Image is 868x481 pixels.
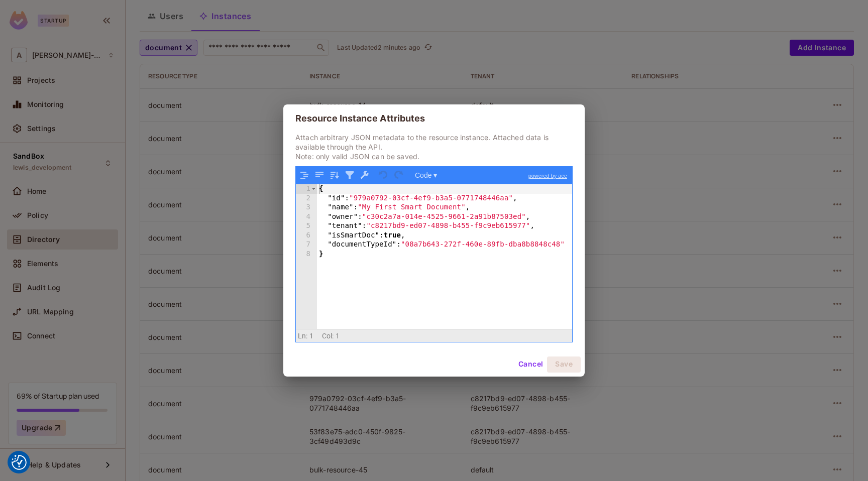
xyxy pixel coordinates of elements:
button: Cancel [514,356,547,373]
p: Attach arbitrary JSON metadata to the resource instance. Attached data is available through the A... [295,133,573,161]
button: Undo last action (Ctrl+Z) [377,169,390,182]
div: 7 [296,240,317,250]
h2: Resource Instance Attributes [283,104,585,133]
button: Repair JSON: fix quotes and escape characters, remove comments and JSONP notation, turn JavaScrip... [358,169,371,182]
button: Redo (Ctrl+Shift+Z) [392,169,405,182]
a: powered by ace [523,167,572,185]
span: 1 [336,332,340,340]
button: Format JSON data, with proper indentation and line feeds (Ctrl+I) [298,169,311,182]
div: 4 [296,212,317,222]
button: Compact JSON data, remove all whitespaces (Ctrl+Shift+I) [313,169,326,182]
button: Filter, sort, or transform contents [343,169,356,182]
button: Code ▾ [411,169,441,182]
div: 5 [296,221,317,231]
div: 2 [296,194,317,203]
div: 1 [296,184,317,194]
div: 8 [296,250,317,259]
button: Consent Preferences [12,455,27,470]
span: Ln: [298,332,307,340]
img: Revisit consent button [12,455,27,470]
button: Save [547,356,581,373]
span: Col: [322,332,334,340]
button: Sort contents [328,169,341,182]
div: 3 [296,203,317,212]
span: 1 [309,332,313,340]
div: 6 [296,231,317,240]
